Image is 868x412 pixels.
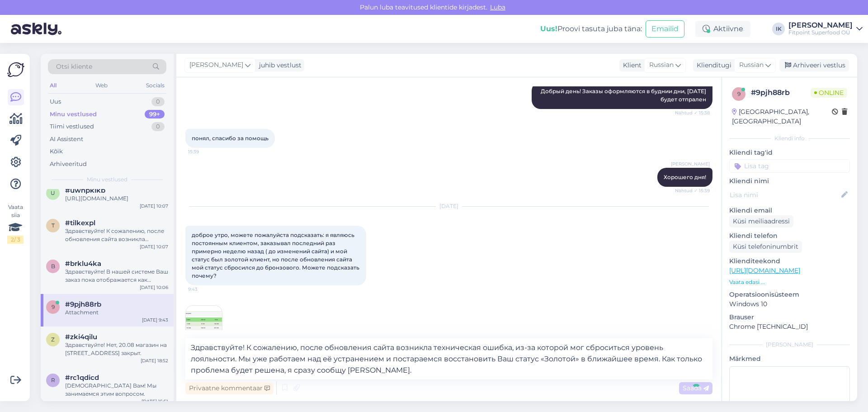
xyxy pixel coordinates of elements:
span: Nähtud ✓ 15:38 [675,109,710,116]
div: [PERSON_NAME] [788,22,853,29]
img: Askly Logo [7,61,24,78]
p: Windows 10 [729,299,850,309]
span: #brklu4ka [65,260,101,268]
div: Web [94,80,109,91]
span: #tilkexpl [65,219,95,227]
div: Küsi meiliaadressi [729,215,793,227]
p: Kliendi tag'id [729,148,850,157]
div: Attachment [65,308,168,317]
div: AI Assistent [50,135,83,144]
div: Tiimi vestlused [50,122,94,131]
div: 2 / 3 [7,236,24,244]
div: Proovi tasuta juba täna: [540,24,642,34]
a: [PERSON_NAME]Fitpoint Superfood OÜ [788,22,863,36]
span: Online [811,88,847,98]
div: All [48,80,58,91]
div: Arhiveeritud [50,160,87,169]
p: Kliendi email [729,206,850,215]
input: Lisa nimi [730,190,840,200]
span: #9pjh88rb [65,300,101,308]
span: Russian [649,60,674,70]
p: Klienditeekond [729,256,850,266]
div: [DATE] 15:51 [142,398,168,405]
a: [URL][DOMAIN_NAME] [729,266,800,275]
span: Russian [739,60,764,70]
p: Vaata edasi ... [729,278,850,286]
div: 0 [151,122,165,131]
div: [URL][DOMAIN_NAME] [65,194,168,203]
b: Uus! [540,24,557,33]
img: Attachment [186,306,222,342]
button: Emailid [646,20,684,38]
div: Здравствуйте! В нашей системе Ваш заказ пока отображается как «оплата не прошла». Мы отправили ск... [65,268,168,284]
div: [DATE] 9:43 [142,317,168,323]
div: [DATE] [185,202,712,210]
div: 99+ [145,110,165,119]
span: z [51,336,55,343]
div: Fitpoint Superfood OÜ [788,29,853,36]
span: #zki4qilu [65,333,97,341]
div: Arhiveeri vestlus [779,59,849,71]
p: Brauser [729,313,850,322]
span: доброе утро, можете пожалуйста подсказать: я являюсь постоянным клиентом, заказывал последний раз... [192,232,361,279]
div: Uus [50,97,61,106]
span: b [51,263,55,270]
p: Chrome [TECHNICAL_ID] [729,322,850,331]
div: Kliendi info [729,134,850,142]
p: Operatsioonisüsteem [729,290,850,299]
div: # 9pjh88rb [751,87,811,98]
span: Хорошего дня! [664,174,706,180]
span: Minu vestlused [87,175,127,184]
span: 9 [52,303,55,310]
div: juhib vestlust [255,61,302,70]
p: Kliendi nimi [729,176,850,186]
span: Добрый день! Заказы оформляются в буднии дни, [DATE] будет отпрален [541,88,708,103]
span: Otsi kliente [56,62,92,71]
div: [DATE] 18:52 [141,357,168,364]
div: [PERSON_NAME] [729,341,850,349]
span: u [51,189,55,196]
div: Aktiivne [695,21,750,37]
span: 9:43 [188,286,222,293]
div: Здравствуйте! К сожалению, после обновления сайта возникла техническая ошибка, из-за которой мог ... [65,227,168,243]
span: 9 [737,90,741,97]
div: [DATE] 10:07 [140,243,168,250]
span: 15:39 [188,148,222,155]
div: IK [772,23,785,35]
span: [PERSON_NAME] [189,60,243,70]
span: #rc1qdicd [65,374,99,382]
div: Küsi telefoninumbrit [729,241,802,253]
p: Kliendi telefon [729,231,850,241]
span: t [52,222,55,229]
div: Kõik [50,147,63,156]
div: Minu vestlused [50,110,97,119]
input: Lisa tag [729,159,850,173]
span: Luba [487,3,508,11]
span: [PERSON_NAME] [671,161,710,167]
div: [GEOGRAPHIC_DATA], [GEOGRAPHIC_DATA] [732,107,832,126]
div: Klient [619,61,642,70]
span: понял, спасибо за помощь [192,135,269,142]
div: Vaata siia [7,203,24,244]
div: Socials [144,80,166,91]
span: Nähtud ✓ 15:39 [675,187,710,194]
div: 0 [151,97,165,106]
div: [DEMOGRAPHIC_DATA] Вам! Мы занимаемся этим вопросом. [65,382,168,398]
span: #uwnpkikb [65,186,105,194]
span: r [51,377,55,384]
div: Klienditugi [693,61,731,70]
div: Здравствуйте! Нет, 20.08 магазин на [STREET_ADDRESS] закрыт. [65,341,168,357]
div: [DATE] 10:07 [140,203,168,209]
div: [DATE] 10:06 [140,284,168,291]
p: Märkmed [729,354,850,364]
